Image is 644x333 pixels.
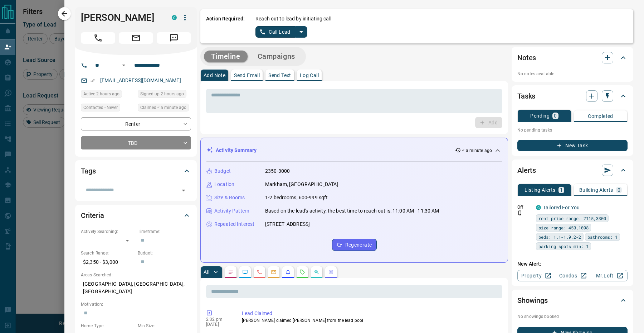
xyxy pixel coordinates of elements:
span: parking spots min: 1 [538,243,589,250]
a: Tailored For You [543,205,580,210]
p: Actively Searching: [81,228,134,235]
p: Add Note [204,73,225,78]
p: No pending tasks [517,125,628,135]
p: Pending [530,113,550,118]
div: condos.ca [536,205,541,210]
h2: Tags [81,165,96,177]
p: Search Range: [81,250,134,256]
svg: Push Notification Only [517,210,522,215]
p: [GEOGRAPHIC_DATA], [GEOGRAPHIC_DATA], [GEOGRAPHIC_DATA] [81,278,191,298]
p: No showings booked [517,313,628,320]
p: Lead Claimed [242,310,499,317]
p: Action Required: [206,15,245,38]
span: Message [157,32,191,44]
p: 2350-3000 [265,167,290,175]
button: Open [179,185,189,195]
a: [EMAIL_ADDRESS][DOMAIN_NAME] [100,77,181,83]
div: Showings [517,292,628,309]
p: Based on the lead's activity, the best time to reach out is: 11:00 AM - 11:30 AM [265,207,439,215]
p: Timeframe: [138,228,191,235]
span: bathrooms: 1 [587,233,618,241]
p: No notes available [517,71,628,77]
span: Call [81,32,115,44]
svg: Opportunities [314,269,319,275]
p: New Alert: [517,260,628,268]
h1: [PERSON_NAME] [81,12,161,23]
div: Notes [517,49,628,66]
p: Motivation: [81,301,191,308]
p: Building Alerts [579,187,613,192]
h2: Showings [517,295,548,306]
span: rent price range: 2115,3300 [538,215,606,222]
div: Alerts [517,162,628,179]
div: Criteria [81,207,191,224]
p: Log Call [300,73,319,78]
p: Activity Pattern [214,207,249,215]
p: Completed [588,114,613,119]
p: 1-2 bedrooms, 600-999 sqft [265,194,328,201]
span: Active 2 hours ago [83,90,119,97]
p: Repeated Interest [214,220,254,228]
p: < a minute ago [462,147,492,154]
p: Home Type: [81,323,134,329]
button: Timeline [204,51,248,62]
p: 1 [560,187,563,192]
p: Areas Searched: [81,272,191,278]
button: Regenerate [332,239,377,251]
p: Size & Rooms [214,194,245,201]
p: All [204,270,209,275]
p: Budget: [138,250,191,256]
p: Listing Alerts [525,187,556,192]
p: [STREET_ADDRESS] [265,220,310,228]
p: 0 [618,187,620,192]
svg: Emails [271,269,277,275]
p: Send Text [268,73,291,78]
div: Tags [81,162,191,180]
h2: Alerts [517,165,536,176]
p: Markham, [GEOGRAPHIC_DATA] [265,181,338,188]
div: split button [255,26,307,38]
h2: Criteria [81,210,104,221]
span: beds: 1.1-1.9,2-2 [538,233,581,241]
a: Mr.Loft [591,270,628,281]
div: Activity Summary< a minute ago [206,144,502,157]
div: condos.ca [172,15,177,20]
div: Tasks [517,87,628,105]
div: Wed Aug 13 2025 [138,90,191,100]
svg: Calls [257,269,262,275]
p: Send Email [234,73,260,78]
p: [PERSON_NAME] claimed [PERSON_NAME] from the lead pool [242,317,499,324]
span: Email [119,32,153,44]
h2: Tasks [517,90,535,102]
div: Wed Aug 13 2025 [138,104,191,114]
h2: Notes [517,52,536,63]
button: New Task [517,140,628,151]
svg: Listing Alerts [285,269,291,275]
div: Wed Aug 13 2025 [81,90,134,100]
p: 0 [554,113,557,118]
button: Call Lead [255,26,295,38]
p: [DATE] [206,322,231,327]
p: Location [214,181,234,188]
div: Renter [81,117,191,130]
a: Property [517,270,554,281]
p: Min Size: [138,323,191,329]
span: Claimed < a minute ago [140,104,186,111]
span: size range: 450,1098 [538,224,589,231]
svg: Email Verified [90,78,95,83]
button: Open [119,61,128,70]
button: Campaigns [250,51,302,62]
span: Contacted - Never [83,104,118,111]
div: TBD [81,136,191,149]
p: $2,350 - $3,000 [81,256,134,268]
svg: Notes [228,269,234,275]
svg: Requests [299,269,305,275]
p: Budget [214,167,231,175]
svg: Agent Actions [328,269,334,275]
p: Reach out to lead by initiating call [255,15,331,23]
a: Condos [554,270,591,281]
p: Off [517,204,532,210]
svg: Lead Browsing Activity [242,269,248,275]
p: Activity Summary [216,147,257,154]
p: 2:32 pm [206,317,231,322]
